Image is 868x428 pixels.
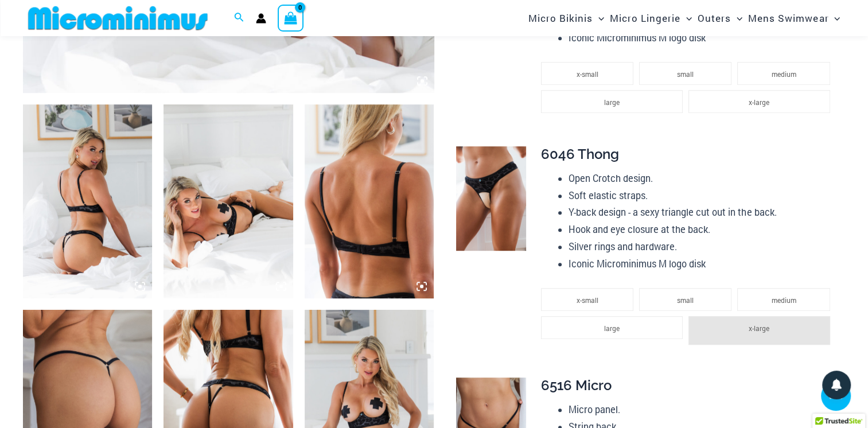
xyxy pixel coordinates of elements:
[677,69,694,79] span: small
[524,2,845,34] nav: Site Navigation
[305,104,434,298] img: Nights Fall Silver Leopard 1036 Bra
[593,3,604,33] span: Menu Toggle
[576,295,598,305] span: x-small
[828,3,840,33] span: Menu Toggle
[748,3,828,33] span: Mens Swimwear
[639,288,731,311] li: small
[164,104,293,298] img: Nights Fall Silver Leopard 1036 Bra 6046 Thong
[541,90,683,113] li: large
[526,3,607,33] a: Micro BikinisMenu ToggleMenu Toggle
[541,62,633,85] li: x-small
[256,13,266,24] a: Account icon link
[698,3,731,33] span: Outers
[569,238,835,255] li: Silver rings and hardware.
[610,3,680,33] span: Micro Lingerie
[604,98,620,107] span: large
[639,62,731,85] li: small
[695,3,745,33] a: OutersMenu ToggleMenu Toggle
[680,3,692,33] span: Menu Toggle
[569,255,835,273] li: Iconic Microminimus M logo disk
[541,377,612,394] span: 6516 Micro
[731,3,742,33] span: Menu Toggle
[541,316,683,339] li: large
[772,69,796,79] span: medium
[607,3,695,33] a: Micro LingerieMenu ToggleMenu Toggle
[737,288,830,311] li: medium
[569,170,835,187] li: Open Crotch design.
[604,324,620,333] span: large
[541,288,633,311] li: x-small
[234,11,244,26] a: Search icon link
[278,5,304,31] a: View Shopping Cart, empty
[688,90,830,113] li: x-large
[541,146,619,162] span: 6046 Thong
[23,104,152,298] img: Nights Fall Silver Leopard 1036 Bra 6046 Thong
[569,401,835,418] li: Micro panel.
[576,69,598,79] span: x-small
[569,204,835,221] li: Y-back design - a sexy triangle cut out in the back.
[569,29,835,46] li: Iconic Microminimus M logo disk
[749,324,769,333] span: x-large
[677,295,694,305] span: small
[569,187,835,204] li: Soft elastic straps.
[569,221,835,238] li: Hook and eye closure at the back.
[24,5,212,31] img: MM SHOP LOGO FLAT
[749,98,769,107] span: x-large
[688,316,830,345] li: x-large
[737,62,830,85] li: medium
[772,295,796,305] span: medium
[528,3,593,33] span: Micro Bikinis
[456,146,526,251] img: Nights Fall Silver Leopard 6046 Thong
[745,3,843,33] a: Mens SwimwearMenu ToggleMenu Toggle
